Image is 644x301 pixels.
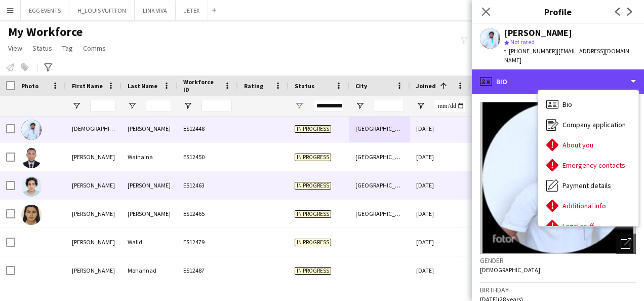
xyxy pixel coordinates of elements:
[122,115,177,142] div: [PERSON_NAME]
[355,101,365,110] button: Open Filter Menu
[83,44,106,53] span: Comms
[480,256,636,265] h3: Gender
[28,42,56,55] a: Status
[410,115,471,142] div: [DATE]
[90,100,115,112] input: First Name Filter Input
[66,115,122,142] div: [DEMOGRAPHIC_DATA]
[177,143,238,171] div: ES12450
[72,101,81,110] button: Open Filter Menu
[472,5,644,18] h3: Profile
[122,171,177,199] div: [PERSON_NAME]
[374,100,404,112] input: City Filter Input
[295,154,331,161] span: In progress
[58,42,77,55] a: Tag
[410,200,471,228] div: [DATE]
[480,285,636,294] h3: Birthday
[128,101,137,110] button: Open Filter Menu
[21,82,38,90] span: Photo
[295,125,331,133] span: In progress
[410,256,471,284] div: [DATE]
[349,171,410,199] div: [GEOGRAPHIC_DATA]
[410,228,471,256] div: [DATE]
[295,182,331,190] span: In progress
[122,143,177,171] div: Wainaina
[416,101,425,110] button: Open Filter Menu
[410,143,471,171] div: [DATE]
[510,38,535,46] span: Not rated
[355,82,367,90] span: City
[349,143,410,171] div: [GEOGRAPHIC_DATA]
[79,42,110,55] a: Comms
[504,47,557,55] span: t. [PHONE_NUMBER]
[538,94,638,115] div: Bio
[183,101,192,110] button: Open Filter Menu
[122,228,177,256] div: Walid
[562,161,625,170] span: Emergency contacts
[135,1,176,20] button: LINK VIVA
[32,44,52,53] span: Status
[295,267,331,275] span: In progress
[349,200,410,228] div: [GEOGRAPHIC_DATA]
[295,82,314,90] span: Status
[66,143,122,171] div: [PERSON_NAME]
[128,82,157,90] span: Last Name
[8,24,83,40] span: My Workforce
[562,140,593,149] span: About you
[538,135,638,155] div: About you
[504,28,572,37] div: [PERSON_NAME]
[21,120,42,140] img: Muhammad Farooque
[72,82,103,90] span: First Name
[66,200,122,228] div: [PERSON_NAME]
[410,171,471,199] div: [DATE]
[472,69,644,94] div: Bio
[244,82,263,90] span: Rating
[177,256,238,284] div: ES12487
[295,210,331,218] span: In progress
[504,47,632,64] span: | [EMAIL_ADDRESS][DOMAIN_NAME]
[21,148,42,168] img: Paul Wainaina
[42,61,54,73] app-action-btn: Advanced filters
[62,44,73,53] span: Tag
[538,216,638,236] div: Legal stuff
[538,115,638,135] div: Company application
[122,256,177,284] div: Mohannad
[69,1,135,20] button: H_LOUIS VUITTON
[562,181,611,190] span: Payment details
[21,1,69,20] button: EGG EVENTS
[480,266,540,274] span: [DEMOGRAPHIC_DATA]
[538,196,638,216] div: Additional info
[66,171,122,199] div: [PERSON_NAME]
[8,44,22,53] span: View
[562,120,626,129] span: Company application
[176,1,208,20] button: JETEX
[146,100,171,112] input: Last Name Filter Input
[122,200,177,228] div: [PERSON_NAME]
[434,100,465,112] input: Joined Filter Input
[538,175,638,196] div: Payment details
[202,100,232,112] input: Workforce ID Filter Input
[21,205,42,225] img: Yuliana lucero Hernandez clavijo
[480,102,636,254] img: Crew avatar or photo
[183,78,220,93] span: Workforce ID
[4,42,26,55] a: View
[562,221,594,231] span: Legal stuff
[349,115,410,142] div: [GEOGRAPHIC_DATA]
[66,228,122,256] div: [PERSON_NAME]
[538,155,638,175] div: Emergency contacts
[295,101,304,110] button: Open Filter Menu
[21,176,42,197] img: Joshua Coello
[616,234,636,254] div: Open photos pop-in
[562,201,606,210] span: Additional info
[177,115,238,142] div: ES12448
[562,100,572,109] span: Bio
[295,239,331,246] span: In progress
[177,228,238,256] div: ES12479
[66,256,122,284] div: [PERSON_NAME]
[416,82,436,90] span: Joined
[177,171,238,199] div: ES12463
[177,200,238,228] div: ES12465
